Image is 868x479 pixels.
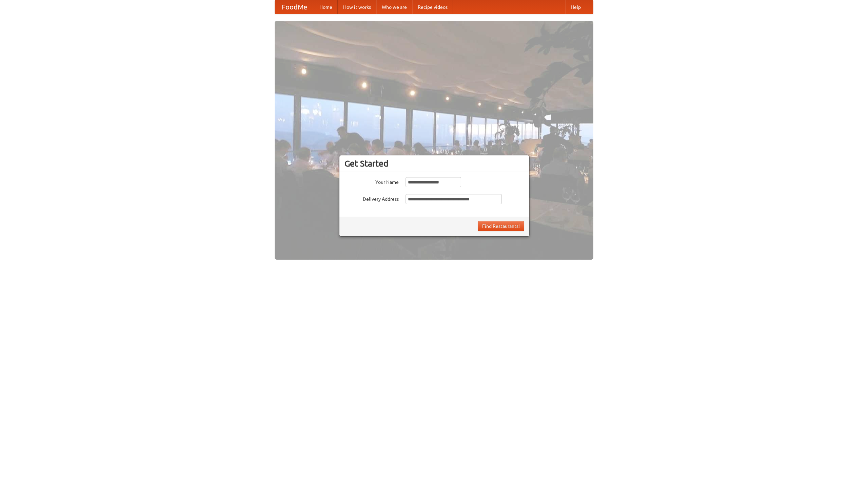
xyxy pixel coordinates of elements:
a: How it works [338,0,376,14]
a: Home [314,0,338,14]
button: Find Restaurants! [478,221,524,231]
a: FoodMe [275,0,314,14]
a: Recipe videos [412,0,453,14]
a: Help [565,0,586,14]
label: Delivery Address [344,194,399,202]
a: Who we are [376,0,412,14]
h3: Get Started [344,158,524,169]
label: Your Name [344,177,399,186]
